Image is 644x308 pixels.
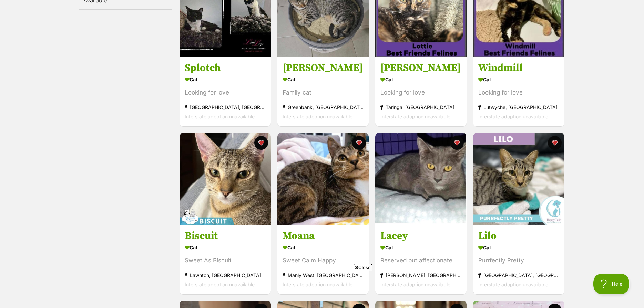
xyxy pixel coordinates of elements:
[283,114,352,120] span: Interstate adoption unavailable
[450,136,464,150] button: favourite
[354,264,372,271] span: Close
[283,88,364,98] div: Family cat
[380,88,461,98] div: Looking for love
[478,229,559,242] h3: Lilo
[254,136,268,150] button: favourite
[478,88,559,98] div: Looking for love
[283,62,364,75] h3: [PERSON_NAME]
[185,62,266,75] h3: Splotch
[478,256,559,265] div: Purrfectly Pretty
[478,270,559,280] div: [GEOGRAPHIC_DATA], [GEOGRAPHIC_DATA]
[352,136,366,150] button: favourite
[283,103,364,112] div: Greenbank, [GEOGRAPHIC_DATA]
[380,62,461,75] h3: [PERSON_NAME]
[478,114,548,120] span: Interstate adoption unavailable
[380,242,461,252] div: Cat
[473,57,564,127] a: Windmill Cat Looking for love Lutwyche, [GEOGRAPHIC_DATA] Interstate adoption unavailable favourite
[185,103,266,112] div: [GEOGRAPHIC_DATA], [GEOGRAPHIC_DATA]
[277,57,369,127] a: [PERSON_NAME] Cat Family cat Greenbank, [GEOGRAPHIC_DATA] Interstate adoption unavailable favourite
[380,75,461,85] div: Cat
[185,242,266,252] div: Cat
[180,224,271,294] a: Biscuit Cat Sweet As Biscuit Lawnton, [GEOGRAPHIC_DATA] Interstate adoption unavailable favourite
[185,229,266,242] h3: Biscuit
[478,75,559,85] div: Cat
[478,103,559,112] div: Lutwyche, [GEOGRAPHIC_DATA]
[283,229,364,242] h3: Moana
[380,256,461,265] div: Reserved but affectionate
[283,75,364,85] div: Cat
[277,133,369,225] img: Moana
[277,224,369,294] a: Moana Cat Sweet Calm Happy Manly West, [GEOGRAPHIC_DATA] Interstate adoption unavailable favourite
[380,103,461,112] div: Taringa, [GEOGRAPHIC_DATA]
[548,136,562,150] button: favourite
[473,133,564,225] img: Lilo
[478,62,559,75] h3: Windmill
[380,270,461,280] div: [PERSON_NAME], [GEOGRAPHIC_DATA]
[180,57,271,127] a: Splotch Cat Looking for love [GEOGRAPHIC_DATA], [GEOGRAPHIC_DATA] Interstate adoption unavailable...
[185,270,266,280] div: Lawnton, [GEOGRAPHIC_DATA]
[478,281,548,287] span: Interstate adoption unavailable
[283,256,364,265] div: Sweet Calm Happy
[375,224,467,294] a: Lacey Cat Reserved but affectionate [PERSON_NAME], [GEOGRAPHIC_DATA] Interstate adoption unavaila...
[380,229,461,242] h3: Lacey
[478,242,559,252] div: Cat
[473,224,564,294] a: Lilo Cat Purrfectly Pretty [GEOGRAPHIC_DATA], [GEOGRAPHIC_DATA] Interstate adoption unavailable f...
[185,256,266,265] div: Sweet As Biscuit
[593,274,630,294] iframe: Help Scout Beacon - Open
[380,281,450,287] span: Interstate adoption unavailable
[197,274,448,305] iframe: Advertisement
[185,88,266,98] div: Looking for love
[375,57,467,127] a: [PERSON_NAME] Cat Looking for love Taringa, [GEOGRAPHIC_DATA] Interstate adoption unavailable fav...
[380,114,450,120] span: Interstate adoption unavailable
[185,75,266,85] div: Cat
[185,281,255,287] span: Interstate adoption unavailable
[180,133,271,225] img: Biscuit
[283,242,364,252] div: Cat
[375,133,467,225] img: Lacey
[185,114,255,120] span: Interstate adoption unavailable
